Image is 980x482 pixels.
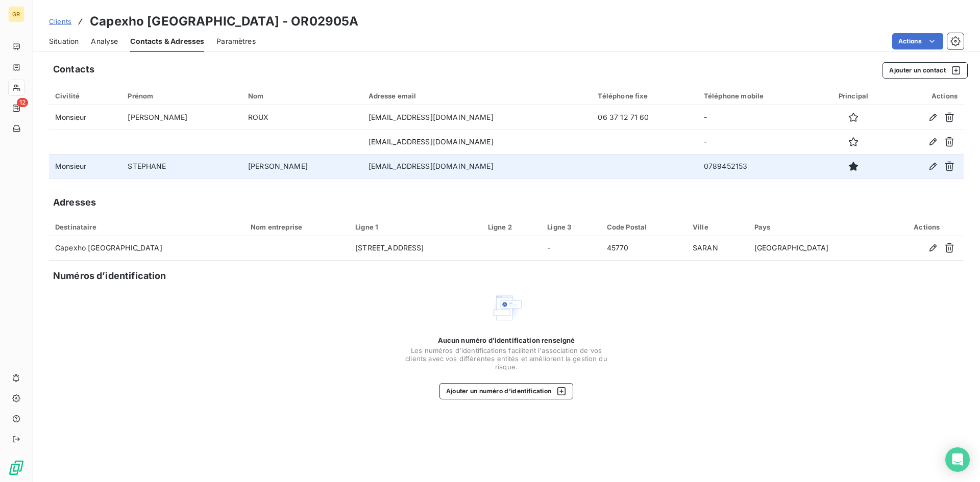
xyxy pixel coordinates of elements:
[693,223,742,231] div: Ville
[49,236,244,261] td: Capexho [GEOGRAPHIC_DATA]
[53,269,166,283] h5: Numéros d’identification
[362,105,592,130] td: [EMAIL_ADDRESS][DOMAIN_NAME]
[601,236,687,261] td: 45770
[130,36,204,46] span: Contacts & Adresses
[349,236,482,261] td: [STREET_ADDRESS]
[598,92,691,100] div: Téléphone fixe
[216,36,256,46] span: Paramètres
[488,223,535,231] div: Ligne 2
[8,6,24,22] div: GR
[404,346,608,371] span: Les numéros d'identifications facilitent l'association de vos clients avec vos différentes entité...
[49,154,121,179] td: Monsieur
[121,154,242,179] td: STEPHANE
[687,236,748,261] td: SARAN
[55,92,115,100] div: Civilité
[49,16,71,27] a: Clients
[704,92,812,100] div: Téléphone mobile
[824,92,883,100] div: Principal
[8,460,24,476] img: Logo LeanPay
[439,383,574,399] button: Ajouter un numéro d’identification
[490,291,523,324] img: Empty state
[698,105,818,130] td: -
[251,223,343,231] div: Nom entreprise
[607,223,680,231] div: Code Postal
[698,154,818,179] td: 0789452153
[362,130,592,154] td: [EMAIL_ADDRESS][DOMAIN_NAME]
[242,105,362,130] td: ROUX
[883,62,968,79] button: Ajouter un contact
[896,223,958,231] div: Actions
[49,105,121,130] td: Monsieur
[945,447,970,472] div: Open Intercom Messenger
[242,154,362,179] td: [PERSON_NAME]
[698,130,818,154] td: -
[592,105,697,130] td: 06 37 12 71 60
[53,62,94,77] h5: Contacts
[248,92,356,100] div: Nom
[369,92,586,100] div: Adresse email
[49,17,71,26] span: Clients
[541,236,600,261] td: -
[362,154,592,179] td: [EMAIL_ADDRESS][DOMAIN_NAME]
[754,223,884,231] div: Pays
[49,36,79,46] span: Situation
[91,36,118,46] span: Analyse
[128,92,236,100] div: Prénom
[17,98,28,107] span: 12
[121,105,242,130] td: [PERSON_NAME]
[892,33,943,49] button: Actions
[895,92,958,100] div: Actions
[355,223,476,231] div: Ligne 1
[547,223,594,231] div: Ligne 3
[90,12,358,31] h3: Capexho [GEOGRAPHIC_DATA] - OR02905A
[438,336,575,344] span: Aucun numéro d’identification renseigné
[55,223,238,231] div: Destinataire
[53,195,96,210] h5: Adresses
[748,236,890,261] td: [GEOGRAPHIC_DATA]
